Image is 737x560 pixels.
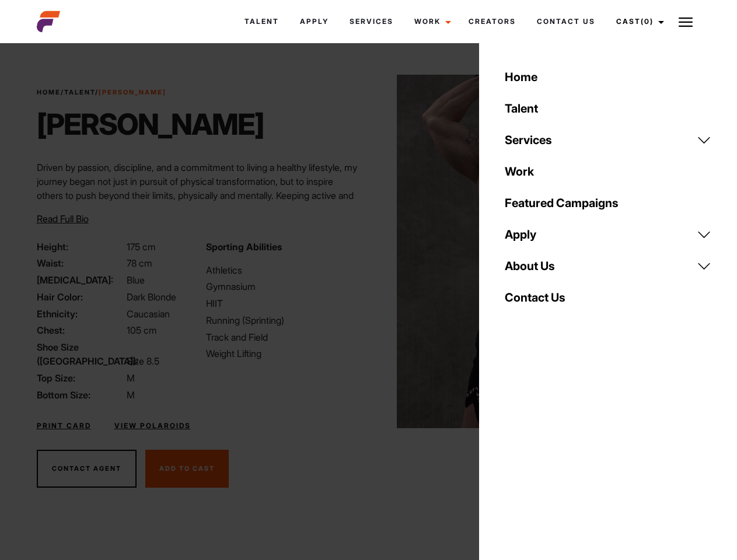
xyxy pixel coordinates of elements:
[458,6,526,37] a: Creators
[159,464,215,473] span: Add To Cast
[498,282,718,313] a: Contact Us
[37,421,91,431] a: Print Card
[339,6,404,37] a: Services
[127,241,156,253] span: 175 cm
[526,6,606,37] a: Contact Us
[37,388,124,402] span: Bottom Size:
[37,273,124,287] span: [MEDICAL_DATA]:
[498,219,718,250] a: Apply
[37,450,137,488] button: Contact Agent
[37,10,60,33] img: cropped-aefm-brand-fav-22-square.png
[127,291,176,303] span: Dark Blonde
[127,324,157,336] span: 105 cm
[127,257,152,269] span: 78 cm
[37,256,124,270] span: Waist:
[206,279,361,293] li: Gymnasium
[145,450,229,488] button: Add To Cast
[641,17,654,26] span: (0)
[289,6,339,37] a: Apply
[64,88,95,96] a: Talent
[37,160,362,230] p: Driven by passion, discipline, and a commitment to living a healthy lifestyle, my journey began n...
[37,371,124,385] span: Top Size:
[37,87,166,97] span: / /
[498,187,718,219] a: Featured Campaigns
[99,88,166,96] strong: [PERSON_NAME]
[127,389,135,401] span: M
[127,372,135,384] span: M
[127,308,170,320] span: Caucasian
[37,213,89,225] span: Read Full Bio
[404,6,458,37] a: Work
[37,290,124,304] span: Hair Color:
[127,274,145,286] span: Blue
[206,296,361,310] li: HIIT
[498,250,718,282] a: About Us
[498,156,718,187] a: Work
[37,212,89,226] button: Read Full Bio
[127,355,159,367] span: Size 8.5
[114,421,191,431] a: View Polaroids
[234,6,289,37] a: Talent
[37,323,124,337] span: Chest:
[37,107,264,142] h1: [PERSON_NAME]
[498,61,718,93] a: Home
[206,263,361,277] li: Athletics
[679,15,693,29] img: Burger icon
[37,240,124,254] span: Height:
[498,124,718,156] a: Services
[206,241,282,253] strong: Sporting Abilities
[37,88,61,96] a: Home
[37,340,124,368] span: Shoe Size ([GEOGRAPHIC_DATA]):
[498,93,718,124] a: Talent
[37,307,124,321] span: Ethnicity:
[206,313,361,327] li: Running (Sprinting)
[206,330,361,344] li: Track and Field
[206,346,361,360] li: Weight Lifting
[606,6,671,37] a: Cast(0)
